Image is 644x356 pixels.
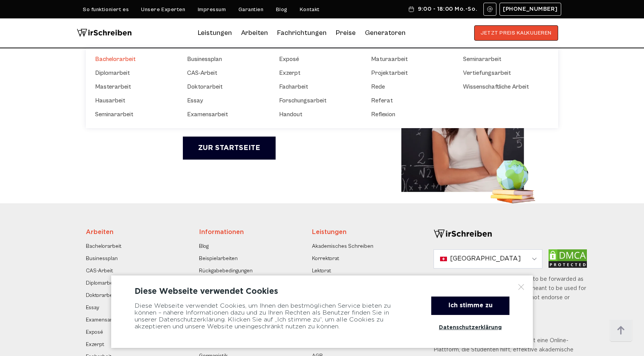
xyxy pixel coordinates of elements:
[487,6,493,12] img: Email
[418,6,477,12] span: 9:00 - 18:00 Mo.-So.
[86,254,118,263] a: Businessplan
[499,3,561,16] a: [PHONE_NUMBER]
[183,137,276,160] a: ZUR STARTSEITE
[549,249,587,268] img: dmca
[431,297,509,315] div: Ich stimme zu
[77,25,132,41] img: logo wirschreiben
[408,6,415,12] img: Schedule
[86,279,116,288] a: Diplomarbeit
[95,82,172,91] a: Masterarbeit
[187,54,264,64] a: Businessplan
[199,242,209,251] a: Blog
[503,6,558,12] span: [PHONE_NUMBER]
[199,254,238,263] a: Beispielarbeiten
[371,68,448,77] a: Projektarbeit
[312,242,373,251] a: Akademisches Schreiben
[371,110,448,119] a: Reflexion
[86,315,122,325] a: Examensarbeit
[276,7,287,13] a: Blog
[199,228,305,237] div: Informationen
[371,54,448,64] a: Maturaarbeit
[86,266,113,275] a: CAS-Arbeit
[198,7,226,13] a: Impressum
[141,7,185,13] a: Unsere Experten
[312,266,331,275] a: Lektorat
[279,110,356,119] a: Handout
[95,96,172,105] a: Hausarbeit
[277,27,327,39] a: Fachrichtungen
[434,228,492,240] img: logo-footer
[609,319,632,342] img: button top
[279,68,356,77] a: Exzerpt
[86,340,104,349] a: Exzerpt
[279,82,356,91] a: Facharbeit
[450,254,521,264] span: [GEOGRAPHIC_DATA]
[86,291,116,300] a: Doktorarbeit
[135,297,412,336] div: Diese Webseite verwendet Cookies, um Ihnen den bestmöglichen Service bieten zu können – nähere In...
[371,96,448,105] a: Referat
[95,110,172,119] a: Seminararbeit
[279,54,356,64] a: Exposé
[86,228,192,237] div: Arbeiten
[95,54,172,64] a: Bachelorarbeit
[474,25,558,41] button: JETZT PREIS KALKULIEREN
[365,27,406,39] a: Generatoren
[187,82,264,91] a: Doktorarbeit
[312,254,339,263] a: Korrektorat
[371,82,448,91] a: Rede
[300,7,320,13] a: Kontakt
[241,27,268,39] a: Arbeiten
[95,68,172,77] a: Diplomarbeit
[198,27,232,39] a: Leistungen
[463,54,540,64] a: Seminararbeit
[199,266,253,275] a: Rückgabebedingungen
[135,287,509,296] div: Diese Webseite verwendet Cookies
[312,228,418,237] div: Leistungen
[86,328,103,337] a: Exposé
[336,29,356,37] a: Preise
[431,319,509,336] a: Datenschutzerklärung
[83,7,129,13] a: So funktioniert es
[187,68,264,77] a: CAS-Arbeit
[86,242,122,251] a: Bachelorarbeit
[463,68,540,77] a: Vertiefungsarbeit
[187,96,264,105] a: Essay
[279,96,356,105] a: Forschungsarbeit
[86,303,99,312] a: Essay
[463,82,540,91] a: Wissenschaftliche Arbeit
[238,7,264,13] a: Garantien
[187,110,264,119] a: Examensarbeit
